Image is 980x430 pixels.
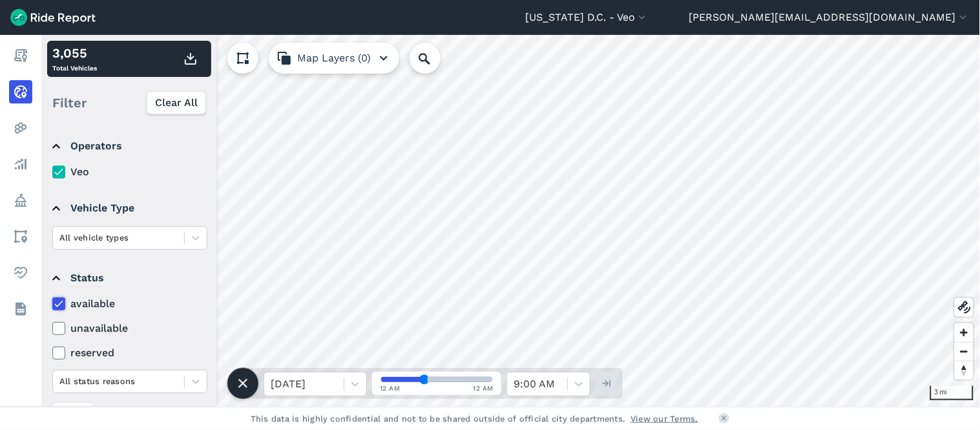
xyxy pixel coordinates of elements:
label: unavailable [52,321,207,336]
input: Search Location or Vehicles [410,43,461,74]
label: Veo [52,164,207,180]
button: Clear All [147,91,206,114]
button: Zoom out [955,342,974,361]
a: Report [9,44,32,67]
button: Map Layers (0) [269,43,399,74]
span: 12 AM [380,383,401,393]
a: Analyze [9,153,32,176]
div: Idle Time (hours) [52,402,207,425]
span: Clear All [155,95,198,111]
button: [PERSON_NAME][EMAIL_ADDRESS][DOMAIN_NAME] [689,10,970,25]
button: Zoom in [955,323,974,342]
div: 3 mi [930,386,974,400]
button: Reset bearing to north [955,361,974,380]
a: Health [9,261,32,285]
button: [US_STATE] D.C. - Veo [525,10,649,25]
img: Ride Report [10,9,96,26]
summary: Operators [52,128,205,164]
summary: Vehicle Type [52,190,205,226]
span: 12 AM [474,383,494,393]
label: reserved [52,345,207,361]
a: Policy [9,189,32,212]
a: Heatmaps [9,116,32,140]
a: Areas [9,225,32,248]
label: available [52,296,207,312]
summary: Status [52,260,205,296]
div: Filter [47,83,211,123]
a: Datasets [9,297,32,321]
div: Total Vehicles [52,43,97,74]
a: Realtime [9,80,32,103]
div: 3,055 [52,43,97,63]
a: View our Terms. [631,413,699,425]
